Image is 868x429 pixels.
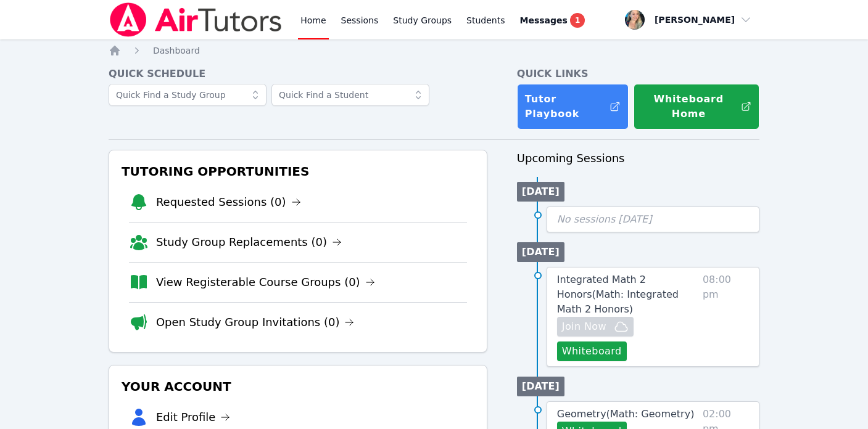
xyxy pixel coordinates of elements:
h4: Quick Links [517,67,759,81]
nav: Breadcrumb [109,44,759,57]
a: Study Group Replacements (0) [156,234,342,251]
input: Quick Find a Student [271,84,429,106]
a: View Registerable Course Groups (0) [156,274,375,291]
a: Geometry(Math: Geometry) [557,407,695,422]
span: Geometry ( Math: Geometry ) [557,408,695,420]
span: Join Now [562,319,606,334]
a: Dashboard [153,44,200,57]
a: Edit Profile [156,409,231,426]
li: [DATE] [517,242,564,262]
span: Dashboard [153,46,200,55]
span: 1 [570,13,585,28]
button: Whiteboard Home [634,84,759,129]
input: Quick Find a Study Group [109,84,267,106]
span: 08:00 pm [703,272,749,361]
a: Open Study Group Invitations (0) [156,314,355,331]
h4: Quick Schedule [109,67,487,81]
button: Whiteboard [557,341,627,361]
li: [DATE] [517,377,564,396]
h3: Tutoring Opportunities [119,160,477,182]
a: Tutor Playbook [517,84,629,129]
button: Join Now [557,317,634,337]
span: Messages [520,14,568,27]
img: Air Tutors [109,2,283,37]
span: Integrated Math 2 Honors ( Math: Integrated Math 2 Honors ) [557,274,679,315]
h3: Your Account [119,375,477,398]
h3: Upcoming Sessions [517,150,759,167]
li: [DATE] [517,182,564,202]
a: Integrated Math 2 Honors(Math: Integrated Math 2 Honors) [557,272,698,317]
span: No sessions [DATE] [557,213,652,225]
a: Requested Sessions (0) [156,194,301,211]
